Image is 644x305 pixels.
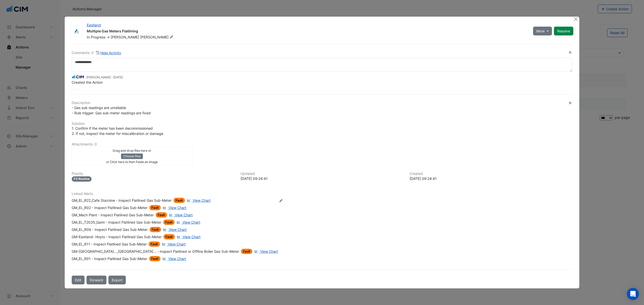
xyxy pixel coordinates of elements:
[149,256,160,261] span: Fault
[72,241,147,247] div: GM_EL_R11 - Inspect Flatlined Gas Sub-Meter
[72,176,92,182] div: P3 Routine
[162,205,186,210] a: View Chart
[87,276,106,284] button: Forward
[72,249,239,254] div: GM-[GEOGRAPHIC_DATA]...,[GEOGRAPHIC_DATA]... - Inspect Flatlined or Offline Boiler Gas Sub-Meter
[149,241,160,247] span: Fault
[113,75,123,79] span: 2025-08-15 09:24:41
[72,172,234,176] h6: Priority
[627,288,639,300] div: Open Intercom Messenger
[87,29,527,35] div: Multiple Gas Meters Flatlining
[72,212,154,218] div: GM_Mech Plant - Inspect Flatlined Gas Sub-Meter
[410,172,572,176] h6: Created
[193,198,211,202] span: View Chart
[164,234,175,239] span: Fault
[72,234,162,239] div: GM-Eastland- Hoyts - Inspect Flatlined Gas Sub-Meter
[240,176,403,181] div: [DATE] 09:24:41
[573,17,578,22] button: Close
[168,242,186,246] span: View Chart
[168,257,186,261] span: View Chart
[87,35,105,39] span: In Progress
[182,220,200,224] span: View Chart
[86,75,123,80] small: [PERSON_NAME] -
[169,206,186,210] span: View Chart
[176,220,200,225] a: View Chart
[72,205,147,210] div: GM_EL_R02 - Inspect Flatlined Gas Sub-Meter
[169,227,187,232] span: View Chart
[168,212,193,218] a: View Chart
[240,172,403,176] h6: Updated
[113,149,151,152] small: Drag and drop files here or
[241,249,252,254] span: Fault
[536,28,545,34] span: More
[162,256,186,261] a: View Chart
[533,27,552,35] button: More
[106,160,158,164] small: or Click here to then Paste an image
[161,241,186,247] a: View Chart
[279,199,283,202] fa-icon: Edit Linked Alerts
[121,154,143,159] button: Choose files
[163,220,175,225] span: Fault
[140,35,174,40] span: [PERSON_NAME]
[186,198,211,203] a: View Chart
[72,50,122,56] div: Comments: 0
[72,101,572,105] h6: Description
[72,142,572,146] h6: Attachments: 0
[175,213,193,217] span: View Chart
[72,220,161,225] div: GM_EL_T2035_Gami - Inspect Flatlined Gas Sub-Meter
[72,276,85,284] button: Edit
[108,276,126,284] a: Export
[72,198,172,203] div: GM_EL_R22_Cafe Stazoine - Inspect Flatlined Gas Sub-Meter
[554,27,573,35] button: Resolve
[150,227,161,232] span: Fault
[149,205,161,210] span: Fault
[72,106,151,115] span: - Gas sub readings are unreliable - Rule trigger: Gas sub-meter readings are fixed
[111,35,139,39] span: [PERSON_NAME]
[156,212,167,218] span: Fault
[176,234,200,239] a: View Chart
[71,29,83,34] img: Airmaster Australia
[72,227,148,232] div: GM_EL_R09 - Inspect Flatlined Gas Sub-Meter
[72,192,572,196] h6: Linked Alerts
[253,249,278,254] a: View Chart
[96,50,122,56] button: Hide Activity
[106,35,110,39] span: ->
[72,74,84,80] img: CIM
[410,176,572,181] div: [DATE] 09:24:41
[183,235,200,239] span: View Chart
[72,80,103,84] span: Created the Action
[174,198,185,203] span: Fault
[72,122,572,126] h6: Solution
[87,23,101,27] a: Eastland
[162,227,187,232] a: View Chart
[72,126,163,136] span: 1. Confirm if the meter has been decommissioned 2. If not, inspect the meter for miscalibration o...
[72,256,147,261] div: GM_EL_R01 - Inspect Flatlined Gas Sub-Meter
[260,249,278,253] span: View Chart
